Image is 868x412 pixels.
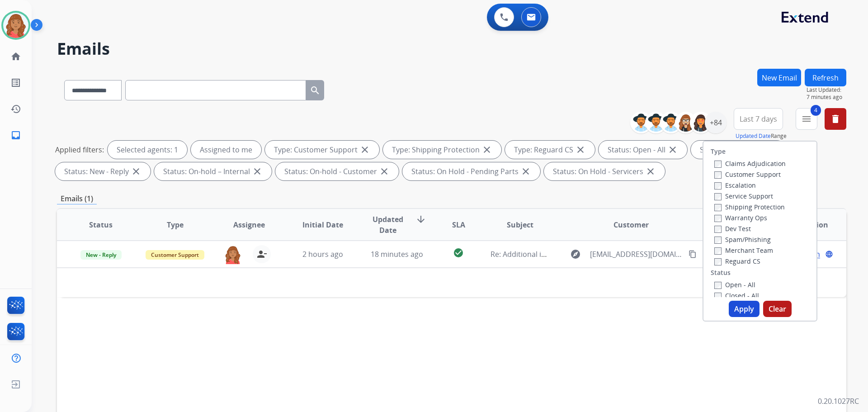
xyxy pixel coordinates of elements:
label: Customer Support [714,170,781,179]
input: Merchant Team [714,247,722,255]
div: Type: Customer Support [265,141,379,159]
span: Range [736,132,787,140]
label: Service Support [714,192,773,200]
label: Warranty Ops [714,213,767,222]
mat-icon: content_copy [689,250,697,258]
div: Status: On-hold – Internal [154,162,272,180]
mat-icon: close [379,166,390,177]
span: 2 hours ago [302,249,343,259]
button: New Email [757,69,801,86]
div: Status: New - Initial [691,141,786,159]
div: Type: Reguard CS [505,141,595,159]
mat-icon: explore [570,249,581,260]
mat-icon: close [667,144,678,155]
span: SLA [452,219,465,230]
img: avatar [3,13,28,38]
span: Customer Support [146,250,204,260]
mat-icon: language [825,250,833,258]
label: Shipping Protection [714,203,785,211]
mat-icon: close [520,166,531,177]
span: Last 7 days [740,117,777,121]
label: Escalation [714,181,756,189]
img: agent-avatar [224,245,242,264]
input: Service Support [714,193,722,200]
mat-icon: inbox [10,130,21,141]
input: Warranty Ops [714,215,722,222]
span: Last Updated: [807,86,846,94]
span: 7 minutes ago [807,94,846,101]
mat-icon: check_circle [453,247,464,258]
div: Status: On Hold - Pending Parts [402,162,540,180]
label: Dev Test [714,224,751,233]
label: Spam/Phishing [714,235,771,244]
input: Reguard CS [714,258,722,265]
span: Status [89,219,113,230]
mat-icon: close [359,144,370,155]
span: Re: Additional information needed. [491,249,609,259]
input: Open - All [714,282,722,289]
div: Type: Shipping Protection [383,141,501,159]
mat-icon: close [131,166,142,177]
mat-icon: close [252,166,263,177]
span: 18 minutes ago [371,249,423,259]
button: 4 [796,108,817,130]
mat-icon: close [575,144,586,155]
span: Initial Date [302,219,343,230]
div: Status: On-hold - Customer [275,162,399,180]
span: Assignee [233,219,265,230]
input: Shipping Protection [714,204,722,211]
h2: Emails [57,40,846,58]
input: Escalation [714,182,722,189]
div: Selected agents: 1 [108,141,187,159]
div: Assigned to me [191,141,261,159]
mat-icon: home [10,51,21,62]
span: Subject [507,219,533,230]
div: Status: Open - All [599,141,687,159]
mat-icon: arrow_downward [415,214,426,225]
input: Claims Adjudication [714,161,722,168]
mat-icon: close [645,166,656,177]
span: New - Reply [80,250,122,260]
span: 4 [811,105,821,116]
label: Merchant Team [714,246,773,255]
button: Clear [763,301,792,317]
mat-icon: person_remove [256,249,267,260]
mat-icon: history [10,104,21,114]
label: Reguard CS [714,257,760,265]
input: Dev Test [714,226,722,233]
label: Claims Adjudication [714,159,786,168]
p: Applied filters: [55,144,104,155]
span: [EMAIL_ADDRESS][DOMAIN_NAME] [590,249,683,260]
input: Closed - All [714,293,722,300]
mat-icon: list_alt [10,77,21,88]
button: Last 7 days [734,108,783,130]
mat-icon: search [310,85,321,96]
div: Status: New - Reply [55,162,151,180]
input: Spam/Phishing [714,237,722,244]
label: Closed - All [714,291,759,300]
mat-icon: close [481,144,492,155]
input: Customer Support [714,171,722,179]
label: Status [711,268,731,277]
button: Updated Date [736,133,771,140]
button: Apply [729,301,759,317]
mat-icon: delete [830,114,841,124]
p: Emails (1) [57,193,97,204]
button: Refresh [805,69,846,86]
div: Status: On Hold - Servicers [544,162,665,180]
span: Customer [613,219,649,230]
div: +84 [705,112,726,133]
label: Open - All [714,280,755,289]
p: 0.20.1027RC [818,396,859,407]
span: Updated Date [368,214,409,236]
mat-icon: menu [801,114,812,124]
label: Type [711,147,726,156]
span: Type [167,219,184,230]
